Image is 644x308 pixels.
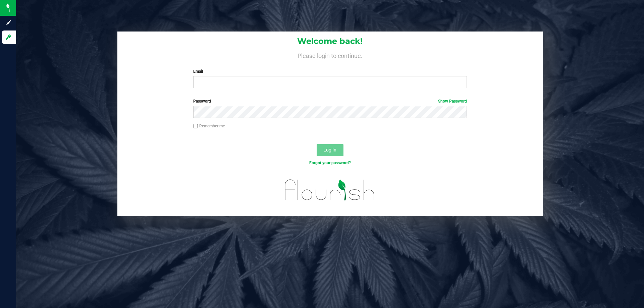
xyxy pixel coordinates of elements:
[277,173,383,207] img: flourish_logo.svg
[5,19,12,26] inline-svg: Sign up
[323,147,336,152] span: Log In
[317,144,343,156] button: Log In
[193,124,198,129] input: Remember me
[438,99,467,104] a: Show Password
[309,161,351,165] a: Forgot your password?
[193,68,467,74] label: Email
[117,51,543,59] h4: Please login to continue.
[193,123,225,129] label: Remember me
[117,37,543,46] h1: Welcome back!
[5,34,12,41] inline-svg: Log in
[193,99,211,104] span: Password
